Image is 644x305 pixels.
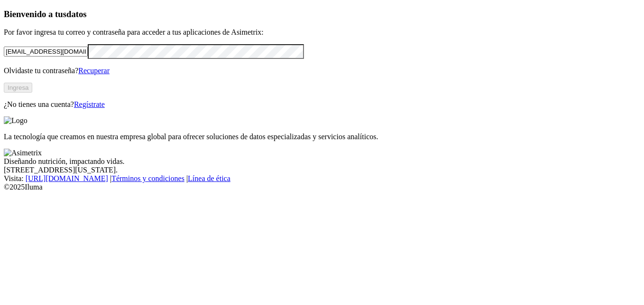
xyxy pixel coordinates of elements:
a: Términos y condiciones [111,174,184,182]
a: Línea de ética [188,174,230,182]
button: Ingresa [4,83,32,93]
img: Logo [4,116,28,125]
a: Regístrate [74,100,105,108]
p: La tecnología que creamos en nuestra empresa global para ofrecer soluciones de datos especializad... [4,133,640,141]
p: Por favor ingresa tu correo y contraseña para acceder a tus aplicaciones de Asimetrix: [4,28,640,37]
a: Recuperar [78,67,110,75]
p: Olvidaste tu contraseña? [4,67,640,75]
div: [STREET_ADDRESS][US_STATE]. [4,166,640,174]
div: Diseñando nutrición, impactando vidas. [4,157,640,166]
h3: Bienvenido a tus [4,9,640,19]
span: datos [66,9,87,19]
div: Visita : | | [4,174,640,183]
img: Asimetrix [4,149,42,157]
div: © 2025 Iluma [4,183,640,191]
input: Tu correo [4,47,88,57]
p: ¿No tienes una cuenta? [4,100,640,109]
a: [URL][DOMAIN_NAME] [26,174,108,182]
